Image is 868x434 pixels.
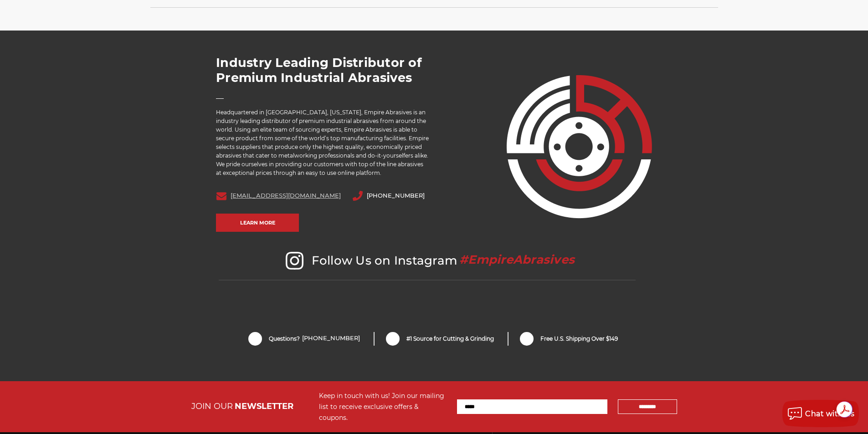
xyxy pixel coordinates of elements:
[216,214,299,232] a: Learn More
[459,252,575,267] span: #EmpireAbrasives
[805,409,854,418] span: Chat with us
[219,252,635,281] h2: Follow Us on Instagram
[457,253,577,268] a: #EmpireAbrasives
[231,192,341,199] a: [EMAIL_ADDRESS][DOMAIN_NAME]
[269,335,360,343] span: Questions?
[235,401,293,411] span: NEWSLETTER
[216,55,429,85] h2: Industry Leading Distributor of Premium Industrial Abrasives
[367,192,425,199] a: [PHONE_NUMBER]
[319,390,448,423] div: Keep in touch with us! Join our mailing list to receive exclusive offers & coupons.
[540,335,618,343] span: Free U.S. Shipping Over $149
[302,335,360,343] a: [PHONE_NUMBER]
[191,401,233,411] span: JOIN OUR
[782,400,859,427] button: Chat with us
[216,108,429,177] p: Headquartered in [GEOGRAPHIC_DATA], [US_STATE], Empire Abrasives is an industry leading distribut...
[406,335,494,343] span: #1 Source for Cutting & Grinding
